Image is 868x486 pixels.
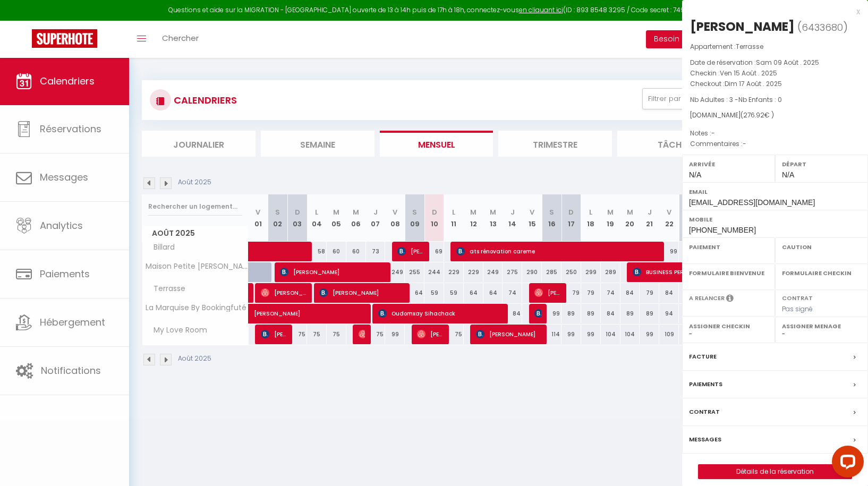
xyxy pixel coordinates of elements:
[782,159,861,169] label: Départ
[782,268,861,278] label: Formulaire Checkin
[689,170,701,179] span: N/A
[711,129,715,138] span: -
[698,464,852,479] button: Détails de la réservation
[782,294,813,301] label: Contrat
[797,20,848,35] span: ( )
[690,68,860,79] p: Checkin :
[689,294,725,303] label: A relancer
[725,79,782,88] span: Dim 17 Août . 2025
[689,379,722,390] label: Paiements
[690,128,860,139] p: Notes :
[689,268,768,278] label: Formulaire Bienvenue
[802,21,843,34] span: 6433680
[699,465,852,479] a: Détails de la réservation
[689,321,768,331] label: Assigner Checkin
[720,69,777,78] span: Ven 15 Août . 2025
[782,321,861,331] label: Assigner Menage
[689,406,720,417] label: Contrat
[690,139,860,149] p: Commentaires :
[689,242,768,252] label: Paiement
[741,110,774,120] span: ( € )
[823,441,868,486] iframe: LiveChat chat widget
[689,434,721,445] label: Messages
[690,41,860,52] p: Appartement :
[690,110,860,121] div: [DOMAIN_NAME]
[743,139,746,148] span: -
[682,5,860,18] div: x
[743,110,764,120] span: 276.92
[690,79,860,89] p: Checkout :
[782,170,794,179] span: N/A
[689,226,756,234] span: [PHONE_NUMBER]
[689,351,717,362] label: Facture
[690,57,860,68] p: Date de réservation :
[689,214,861,225] label: Mobile
[689,186,861,197] label: Email
[690,18,795,35] div: [PERSON_NAME]
[756,58,819,67] span: Sam 09 Août . 2025
[782,242,861,252] label: Caution
[689,198,815,207] span: [EMAIL_ADDRESS][DOMAIN_NAME]
[689,159,768,169] label: Arrivée
[726,294,734,305] i: Sélectionner OUI si vous souhaiter envoyer les séquences de messages post-checkout
[690,95,782,104] span: Nb Adultes : 3 -
[738,95,782,104] span: Nb Enfants : 0
[736,42,763,51] span: Terrasse
[782,304,813,313] span: Pas signé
